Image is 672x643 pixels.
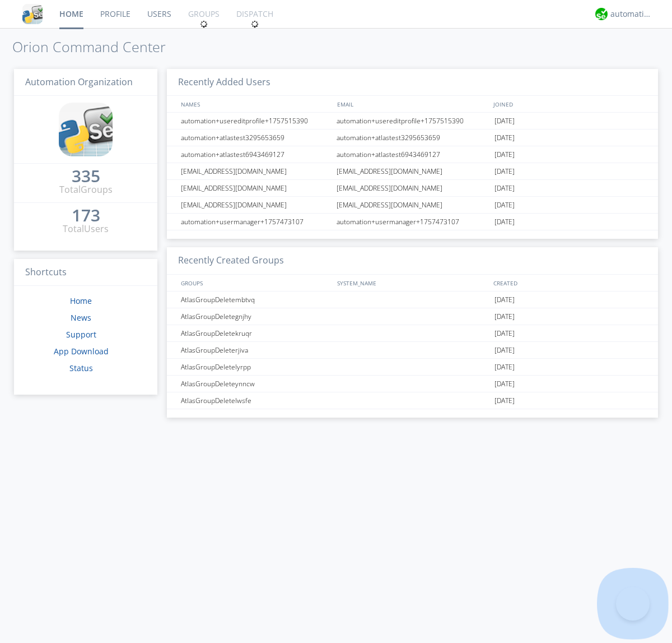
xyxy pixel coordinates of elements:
div: automation+atlastest3295653659 [178,129,333,146]
span: [DATE] [494,292,515,308]
div: [EMAIL_ADDRESS][DOMAIN_NAME] [334,163,492,179]
div: Total Groups [59,183,113,196]
a: AtlasGroupDeletegnjhy[DATE] [167,308,658,325]
div: [EMAIL_ADDRESS][DOMAIN_NAME] [334,180,492,196]
div: GROUPS [178,275,332,291]
h3: Recently Created Groups [167,247,658,275]
iframe: Toggle Customer Support [616,587,650,621]
div: AtlasGroupDeletembtvq [178,292,333,308]
div: EMAIL [334,96,491,112]
span: [DATE] [494,308,515,325]
a: AtlasGroupDeletelwsfe[DATE] [167,392,658,409]
div: [EMAIL_ADDRESS][DOMAIN_NAME] [178,197,333,213]
div: 173 [72,210,100,221]
a: Status [69,363,93,373]
img: spin.svg [200,20,208,28]
img: d2d01cd9b4174d08988066c6d424eccd [595,8,608,20]
img: cddb5a64eb264b2086981ab96f4c1ba7 [22,4,43,24]
div: automation+usermanager+1757473107 [334,214,492,230]
a: automation+atlastest3295653659automation+atlastest3295653659[DATE] [167,129,658,146]
img: spin.svg [251,20,259,28]
div: [EMAIL_ADDRESS][DOMAIN_NAME] [334,197,492,213]
div: AtlasGroupDeletegnjhy [178,308,333,325]
span: [DATE] [494,129,515,146]
a: Home [70,295,92,306]
div: NAMES [178,96,332,112]
div: SYSTEM_NAME [334,275,491,291]
div: JOINED [491,96,647,112]
a: AtlasGroupDeleterjiva[DATE] [167,342,658,359]
div: AtlasGroupDeletelyrpp [178,359,333,375]
span: [DATE] [494,214,515,230]
h3: Shortcuts [14,259,157,286]
a: Support [66,329,96,340]
span: [DATE] [494,342,515,359]
a: [EMAIL_ADDRESS][DOMAIN_NAME][EMAIL_ADDRESS][DOMAIN_NAME][DATE] [167,197,658,214]
div: 335 [72,170,100,182]
div: CREATED [491,275,647,291]
span: [DATE] [494,359,515,376]
a: AtlasGroupDeleteynncw[DATE] [167,376,658,392]
div: automation+atlas [610,8,652,20]
h3: Recently Added Users [167,69,658,96]
div: automation+atlastest6943469127 [178,146,333,163]
a: automation+atlastest6943469127automation+atlastest6943469127[DATE] [167,146,658,163]
a: AtlasGroupDeletelyrpp[DATE] [167,359,658,376]
a: 173 [72,210,100,223]
div: automation+atlastest3295653659 [334,129,492,146]
a: 335 [72,170,100,183]
span: [DATE] [494,180,515,197]
div: AtlasGroupDeletekruqr [178,325,333,341]
div: [EMAIL_ADDRESS][DOMAIN_NAME] [178,163,333,179]
div: automation+usermanager+1757473107 [178,214,333,230]
a: automation+usermanager+1757473107automation+usermanager+1757473107[DATE] [167,214,658,230]
span: [DATE] [494,392,515,409]
span: [DATE] [494,197,515,214]
a: App Download [54,346,109,357]
a: [EMAIL_ADDRESS][DOMAIN_NAME][EMAIL_ADDRESS][DOMAIN_NAME][DATE] [167,180,658,197]
div: [EMAIL_ADDRESS][DOMAIN_NAME] [178,180,333,196]
div: AtlasGroupDeleteynncw [178,376,333,392]
div: automation+atlastest6943469127 [334,146,492,163]
div: automation+usereditprofile+1757515390 [334,113,492,129]
span: [DATE] [494,146,515,163]
div: AtlasGroupDeleterjiva [178,342,333,358]
span: [DATE] [494,325,515,342]
span: [DATE] [494,376,515,392]
a: AtlasGroupDeletekruqr[DATE] [167,325,658,342]
div: Total Users [63,223,109,235]
span: [DATE] [494,163,515,180]
span: Automation Organization [25,76,133,88]
div: AtlasGroupDeletelwsfe [178,392,333,409]
div: automation+usereditprofile+1757515390 [178,113,333,129]
a: News [71,312,91,323]
a: automation+usereditprofile+1757515390automation+usereditprofile+1757515390[DATE] [167,113,658,129]
a: [EMAIL_ADDRESS][DOMAIN_NAME][EMAIL_ADDRESS][DOMAIN_NAME][DATE] [167,163,658,180]
a: AtlasGroupDeletembtvq[DATE] [167,292,658,308]
span: [DATE] [494,113,515,129]
img: cddb5a64eb264b2086981ab96f4c1ba7 [59,103,113,156]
